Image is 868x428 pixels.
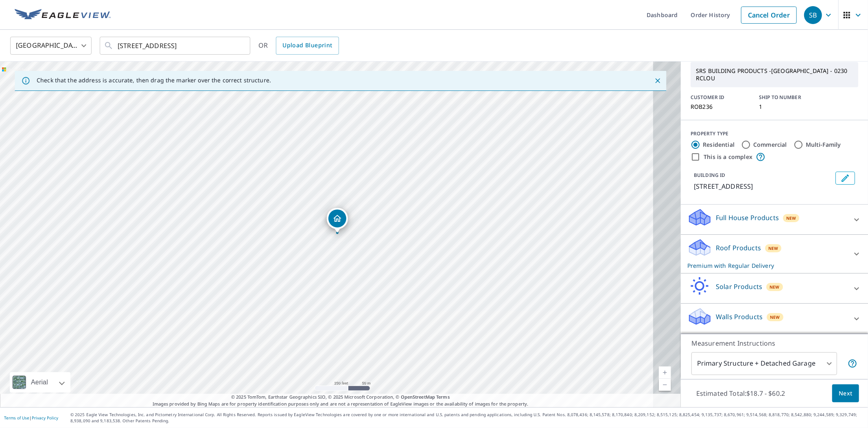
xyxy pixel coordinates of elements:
[4,415,29,421] a: Terms of Use
[4,415,58,420] p: |
[691,338,857,348] p: Measurement Instructions
[848,359,857,368] span: Your report will include the primary structure and a detached garage if one exists.
[693,64,856,85] p: SRS BUILDING PRODUCTS -[GEOGRAPHIC_DATA] - 0230 RCLOU
[70,412,864,424] p: © 2025 Eagle View Technologies, Inc. and Pictometry International Corp. All Rights Reserved. Repo...
[687,238,861,270] div: Roof ProductsNewPremium with Regular Delivery
[835,172,855,185] button: Edit building 1
[694,181,832,191] p: [STREET_ADDRESS]
[770,314,780,320] span: New
[768,245,778,252] span: New
[703,141,735,149] label: Residential
[716,243,761,253] p: Roof Products
[687,277,861,300] div: Solar ProductsNew
[436,394,450,400] a: Terms
[687,261,847,270] p: Premium with Regular Delivery
[786,215,796,221] span: New
[28,372,50,393] div: Aerial
[10,372,70,393] div: Aerial
[832,384,859,403] button: Next
[659,366,671,379] a: Current Level 17, Zoom In
[37,77,271,84] p: Check that the address is accurate, then drag the marker over the correct structure.
[806,141,841,149] label: Multi-Family
[804,6,822,24] div: SB
[15,9,111,21] img: EV Logo
[258,37,339,55] div: OR
[759,104,818,110] p: 1
[327,208,348,233] div: Dropped pin, building 1, Residential property, 515 Valley Ln Shepherdsville, KY 40165
[652,75,663,86] button: Close
[839,388,853,399] span: Next
[716,282,762,291] p: Solar Products
[231,394,450,401] span: © 2025 TomTom, Earthstar Geographics SIO, © 2025 Microsoft Corporation, ©
[276,37,339,55] a: Upload Blueprint
[770,284,780,290] span: New
[690,384,791,402] p: Estimated Total: $18.7 - $60.2
[741,7,797,24] a: Cancel Order
[659,379,671,391] a: Current Level 17, Zoom Out
[691,130,858,137] div: PROPERTY TYPE
[691,352,837,375] div: Primary Structure + Detached Garage
[32,415,58,421] a: Privacy Policy
[401,394,435,400] a: OpenStreetMap
[694,172,725,179] p: BUILDING ID
[282,40,332,51] span: Upload Blueprint
[759,94,818,101] p: SHIP TO NUMBER
[704,153,752,161] label: This is a complex
[687,307,861,330] div: Walls ProductsNew
[716,213,779,223] p: Full House Products
[118,34,234,57] input: Search by address or latitude-longitude
[10,34,92,57] div: [GEOGRAPHIC_DATA]
[691,104,749,110] p: ROB236
[716,312,763,322] p: Walls Products
[753,141,787,149] label: Commercial
[687,208,861,231] div: Full House ProductsNew
[691,94,749,101] p: CUSTOMER ID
